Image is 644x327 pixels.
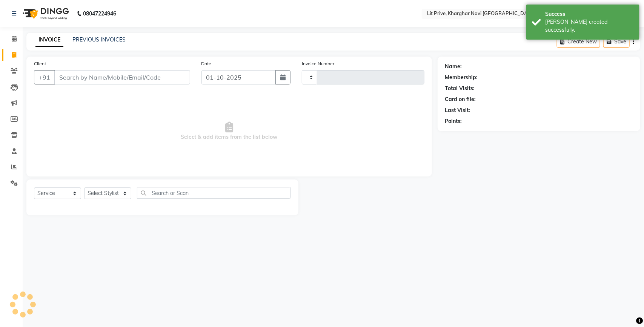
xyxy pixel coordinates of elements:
[445,95,476,103] div: Card on file:
[34,94,424,169] span: Select & add items from the list below
[137,187,291,199] input: Search or Scan
[557,36,600,48] button: Create New
[83,3,116,24] b: 08047224946
[34,70,55,84] button: +91
[445,106,470,114] div: Last Visit:
[603,36,630,48] button: Save
[302,60,335,67] label: Invoice Number
[445,117,462,125] div: Points:
[54,70,190,84] input: Search by Name/Mobile/Email/Code
[35,33,63,47] a: INVOICE
[445,74,478,81] div: Membership:
[445,84,475,92] div: Total Visits:
[34,60,46,67] label: Client
[445,63,462,71] div: Name:
[545,10,634,18] div: Success
[72,36,126,43] a: PREVIOUS INVOICES
[19,3,71,24] img: logo
[545,18,634,34] div: Bill created successfully.
[201,60,212,67] label: Date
